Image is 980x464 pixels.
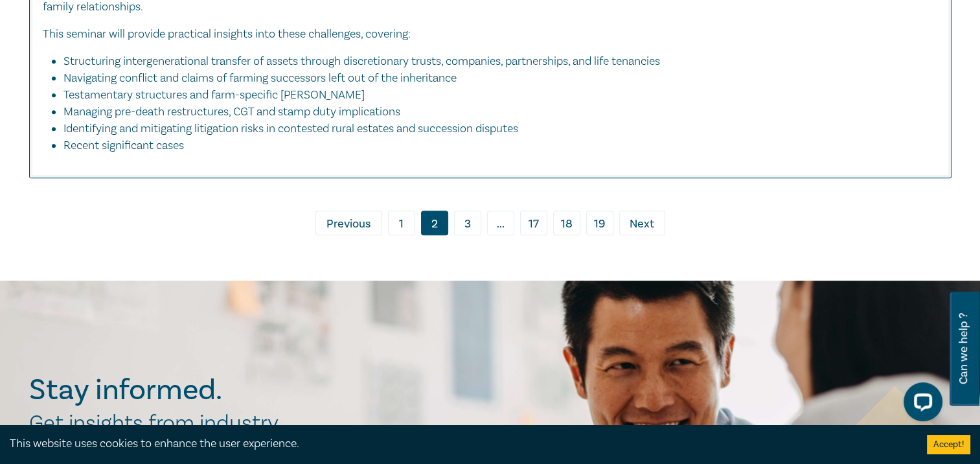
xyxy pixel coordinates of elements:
div: This website uses cookies to enhance the user experience. [10,435,907,452]
a: 2 [421,211,448,235]
span: Previous [326,216,370,233]
span: Can we help ? [957,299,970,398]
a: Next [619,211,665,235]
a: 3 [454,211,481,235]
a: 19 [586,211,613,235]
a: 17 [520,211,547,235]
a: 1 [388,211,415,235]
li: Navigating conflict and claims of farming successors left out of the inheritance [63,70,925,87]
a: Previous [315,211,382,235]
a: 18 [553,211,580,235]
span: Next [630,216,654,233]
li: Managing pre-death restructures, CGT and stamp duty implications [63,104,925,121]
span: ... [487,211,514,235]
p: This seminar will provide practical insights into these challenges, covering: [43,26,938,43]
iframe: LiveChat chat widget [893,377,948,432]
li: Structuring intergenerational transfer of assets through discretionary trusts, companies, partner... [63,53,925,70]
h2: Stay informed. [29,373,335,407]
button: Accept cookies [927,435,970,454]
li: Recent significant cases [63,137,938,154]
li: Identifying and mitigating litigation risks in contested rural estates and succession disputes [63,121,925,137]
li: Testamentary structures and farm-specific [PERSON_NAME] [63,87,925,104]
